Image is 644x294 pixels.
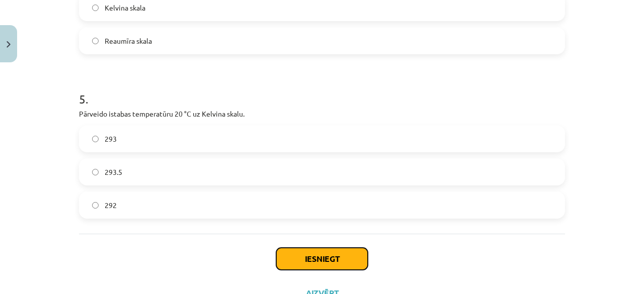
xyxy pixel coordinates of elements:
[105,3,145,13] span: Kelvina skala
[92,5,99,11] input: Kelvina skala
[92,136,99,142] input: 293
[105,167,122,177] span: 293.5
[79,74,565,106] h1: 5 .
[92,202,99,209] input: 292
[7,41,11,48] img: icon-close-lesson-0947bae3869378f0d4975bcd49f059093ad1ed9edebbc8119c70593378902aed.svg
[92,169,99,175] input: 293.5
[79,109,565,119] p: Pārveido istabas temperatūru 20 °C uz Kelvina skalu.
[105,36,152,46] span: Reaumīra skala
[105,200,117,211] span: 292
[92,38,99,44] input: Reaumīra skala
[105,134,117,144] span: 293
[276,248,368,270] button: Iesniegt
